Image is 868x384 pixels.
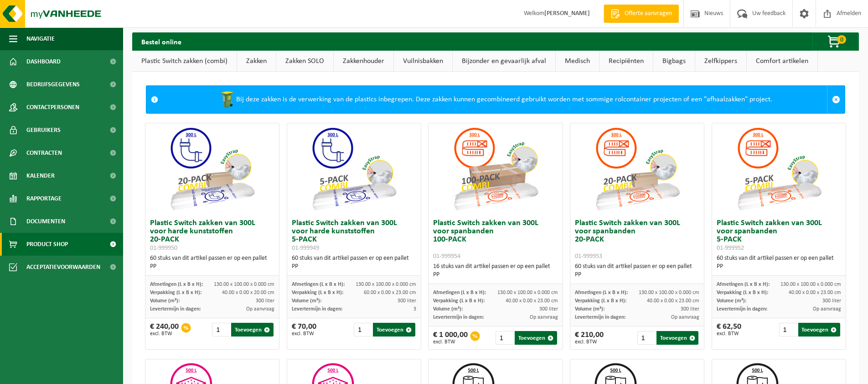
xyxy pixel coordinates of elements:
[575,339,604,345] span: excl. BTW
[604,5,679,23] a: Offerte aanvragen
[26,256,100,279] span: Acceptatievoorwaarden
[575,331,604,345] div: € 210,00
[292,290,343,295] span: Verpakking (L x B x H):
[622,9,674,18] span: Offerte aanvragen
[575,219,699,260] h3: Plastic Switch zakken van 300L voor spanbanden 20-PACK
[292,282,345,287] span: Afmetingen (L x B x H):
[453,51,555,72] a: Bijzonder en gevaarlijk afval
[26,27,55,50] span: Navigatie
[812,32,858,51] button: 0
[656,331,699,345] button: Toevoegen
[575,253,602,260] span: 01-999953
[150,331,179,337] span: excl. BTW
[364,290,416,295] span: 60.00 x 0.00 x 23.00 cm
[150,263,274,271] div: PP
[575,263,699,279] div: 60 stuks van dit artikel passen er op een pallet
[433,339,468,345] span: excl. BTW
[356,282,416,287] span: 130.00 x 100.00 x 0.000 cm
[373,323,415,337] button: Toevoegen
[26,142,62,164] span: Contracten
[506,298,558,304] span: 40.00 x 0.00 x 23.00 cm
[292,323,316,337] div: € 70,00
[150,282,203,287] span: Afmetingen (L x B x H):
[637,331,656,345] input: 1
[433,298,485,304] span: Verpakking (L x B x H):
[292,219,416,252] h3: Plastic Switch zakken van 300L voor harde kunststoffen 5-PACK
[26,50,61,73] span: Dashboard
[246,306,274,312] span: Op aanvraag
[150,298,180,304] span: Volume (m³):
[433,315,484,320] span: Levertermijn in dagen:
[231,323,274,337] button: Toevoegen
[26,233,68,256] span: Product Shop
[717,306,767,312] span: Levertermijn in dagen:
[717,254,841,271] div: 60 stuks van dit artikel passen er op een pallet
[717,298,746,304] span: Volume (m³):
[734,123,825,215] img: 01-999952
[515,331,557,345] button: Toevoegen
[354,323,372,337] input: 1
[599,51,653,72] a: Recipiënten
[212,323,230,337] input: 1
[575,315,625,320] span: Levertermijn in dagen:
[592,123,683,215] img: 01-999953
[671,315,699,320] span: Op aanvraag
[813,306,841,312] span: Op aanvraag
[150,219,274,252] h3: Plastic Switch zakken van 300L voor harde kunststoffen 20-PACK
[575,306,604,312] span: Volume (m³):
[218,90,236,109] img: WB-0240-HPE-GN-50.png
[497,290,558,295] span: 130.00 x 100.00 x 0.000 cm
[413,306,416,312] span: 3
[433,331,468,345] div: € 1 000,00
[433,253,460,260] span: 01-999954
[695,51,746,72] a: Zelfkippers
[575,271,699,279] div: PP
[26,73,80,96] span: Bedrijfsgegevens
[717,323,741,337] div: € 62,50
[575,290,628,295] span: Afmetingen (L x B x H):
[717,331,741,337] span: excl. BTW
[496,331,514,345] input: 1
[717,290,768,295] span: Verpakking (L x B x H):
[26,119,61,142] span: Gebruikers
[292,306,342,312] span: Levertermijn in dagen:
[292,254,416,271] div: 60 stuks van dit artikel passen er op een pallet
[789,290,841,295] span: 40.00 x 0.00 x 23.00 cm
[237,51,276,72] a: Zakken
[433,219,558,260] h3: Plastic Switch zakken van 300L voor spanbanden 100-PACK
[292,298,321,304] span: Volume (m³):
[222,290,274,295] span: 40.00 x 0.00 x 20.00 cm
[132,51,237,72] a: Plastic Switch zakken (combi)
[166,123,258,215] img: 01-999950
[292,331,316,337] span: excl. BTW
[394,51,452,72] a: Vuilnisbakken
[292,263,416,271] div: PP
[398,298,416,304] span: 300 liter
[822,298,841,304] span: 300 liter
[779,323,797,337] input: 1
[433,271,558,279] div: PP
[308,123,399,215] img: 01-999949
[681,306,699,312] span: 300 liter
[433,290,486,295] span: Afmetingen (L x B x H):
[150,323,179,337] div: € 240,00
[556,51,599,72] a: Medisch
[132,32,191,50] h2: Bestel online
[292,245,319,252] span: 01-999949
[26,187,62,210] span: Rapportage
[747,51,817,72] a: Comfort artikelen
[256,298,274,304] span: 300 liter
[150,290,201,295] span: Verpakking (L x B x H):
[647,298,699,304] span: 40.00 x 0.00 x 23.00 cm
[798,323,841,337] button: Toevoegen
[163,86,827,113] div: Bij deze zakken is de verwerking van de plastics inbegrepen. Deze zakken kunnen gecombineerd gebr...
[26,96,79,119] span: Contactpersonen
[530,315,558,320] span: Op aanvraag
[150,245,177,252] span: 01-999950
[433,306,463,312] span: Volume (m³):
[539,306,558,312] span: 300 liter
[450,123,541,215] img: 01-999954
[544,10,590,17] strong: [PERSON_NAME]
[276,51,333,72] a: Zakken SOLO
[214,282,274,287] span: 130.00 x 100.00 x 0.000 cm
